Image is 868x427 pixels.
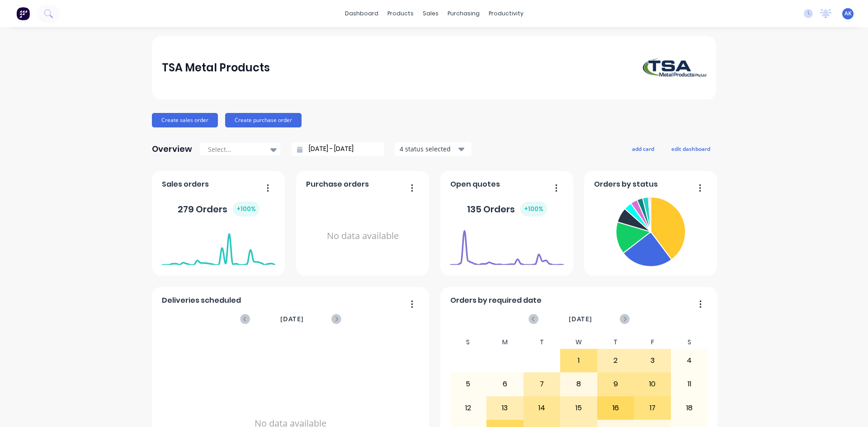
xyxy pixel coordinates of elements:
[594,179,658,190] span: Orders by status
[671,336,708,349] div: S
[524,336,561,349] div: T
[233,202,259,216] div: + 100 %
[634,397,670,419] div: 17
[450,295,542,306] span: Orders by required date
[561,373,597,395] div: 8
[520,202,547,216] div: + 100 %
[340,7,383,20] a: dashboard
[162,179,209,190] span: Sales orders
[178,202,259,216] div: 279 Orders
[561,397,597,419] div: 15
[634,373,670,395] div: 10
[225,113,302,127] button: Create purchase order
[671,397,708,419] div: 18
[671,349,708,372] div: 4
[671,373,708,395] div: 11
[450,397,486,419] div: 12
[844,9,852,18] span: AK
[383,7,418,20] div: products
[634,336,671,349] div: F
[467,202,547,216] div: 135 Orders
[306,193,420,279] div: No data available
[643,58,706,77] img: TSA Metal Products
[450,336,487,349] div: S
[162,59,270,77] div: TSA Metal Products
[450,179,500,190] span: Open quotes
[306,179,369,190] span: Purchase orders
[634,349,670,372] div: 3
[524,373,560,395] div: 7
[487,397,523,419] div: 13
[484,7,528,20] div: productivity
[598,373,634,395] div: 9
[569,314,592,324] span: [DATE]
[152,113,218,127] button: Create sales order
[443,7,484,20] div: purchasing
[280,314,304,324] span: [DATE]
[597,336,634,349] div: T
[395,142,472,156] button: 4 status selected
[450,373,486,395] div: 5
[487,373,523,395] div: 6
[524,397,560,419] div: 14
[626,143,660,155] button: add card
[400,144,457,154] div: 4 status selected
[486,336,524,349] div: M
[162,295,241,306] span: Deliveries scheduled
[665,143,716,155] button: edit dashboard
[561,349,597,372] div: 1
[598,349,634,372] div: 2
[598,397,634,419] div: 16
[560,336,597,349] div: W
[16,7,30,20] img: Factory
[418,7,443,20] div: sales
[152,140,192,158] div: Overview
